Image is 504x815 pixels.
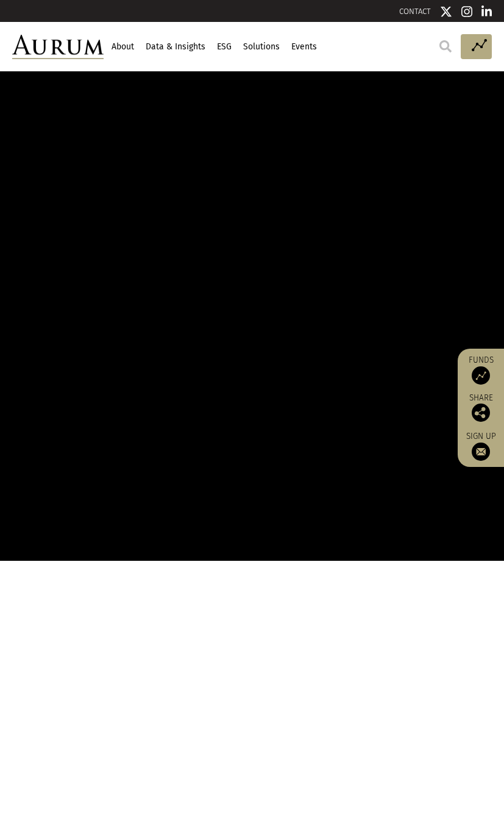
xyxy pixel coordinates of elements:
a: ESG [215,37,233,57]
img: search.svg [439,40,452,52]
a: CONTACT [399,7,431,16]
img: Share this post [472,404,490,422]
a: Events [289,37,318,57]
img: Linkedin icon [481,5,492,18]
div: Share [464,394,498,422]
a: Data & Insights [144,37,207,57]
a: Funds [464,355,498,385]
a: Sign up [464,431,498,461]
a: About [110,37,135,57]
img: Sign up to our newsletter [472,443,490,461]
img: Instagram icon [461,5,472,18]
a: Solutions [241,37,281,57]
img: Access Funds [472,366,490,385]
img: Aurum [12,35,104,60]
img: Twitter icon [440,5,452,18]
